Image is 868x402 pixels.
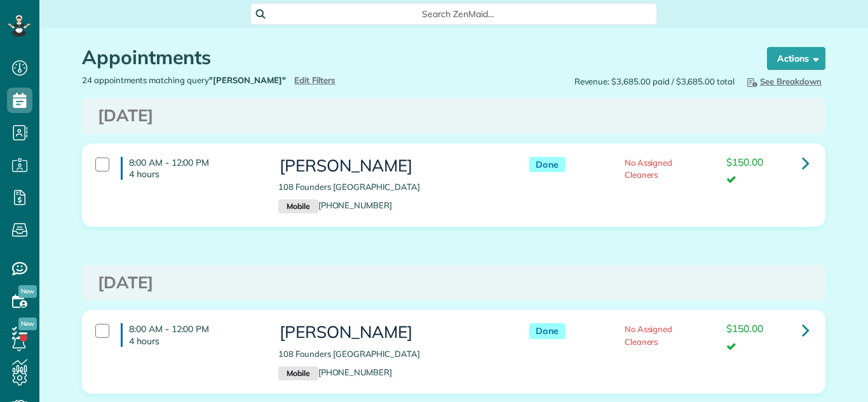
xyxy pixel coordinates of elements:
[82,47,743,68] h1: Appointments
[574,76,735,88] span: Revenue: $3,685.00 paid / $3,685.00 total
[98,274,810,292] h3: [DATE]
[278,200,392,210] a: Mobile[PHONE_NUMBER]
[121,323,259,346] h4: 8:00 AM - 12:00 PM
[625,157,673,180] span: No Assigned Cleaners
[121,157,259,180] h4: 8:00 AM - 12:00 PM
[129,168,259,180] p: 4 hours
[767,47,825,70] button: Actions
[278,181,503,193] p: 108 Founders [GEOGRAPHIC_DATA]
[129,335,259,347] p: 4 hours
[72,74,454,86] div: 24 appointments matching query
[278,348,503,360] p: 108 Founders [GEOGRAPHIC_DATA]
[294,75,336,85] a: Edit Filters
[726,156,763,168] span: $150.00
[745,76,822,86] span: See Breakdown
[278,367,392,377] a: Mobile[PHONE_NUMBER]
[278,199,318,213] small: Mobile
[726,322,763,335] span: $150.00
[741,74,825,88] button: See Breakdown
[18,285,37,298] span: New
[209,75,286,85] strong: "[PERSON_NAME]"
[98,107,810,125] h3: [DATE]
[529,323,566,339] span: Done
[278,323,503,342] h3: [PERSON_NAME]
[278,157,503,175] h3: [PERSON_NAME]
[529,157,566,173] span: Done
[18,318,37,330] span: New
[625,324,673,346] span: No Assigned Cleaners
[278,366,318,380] small: Mobile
